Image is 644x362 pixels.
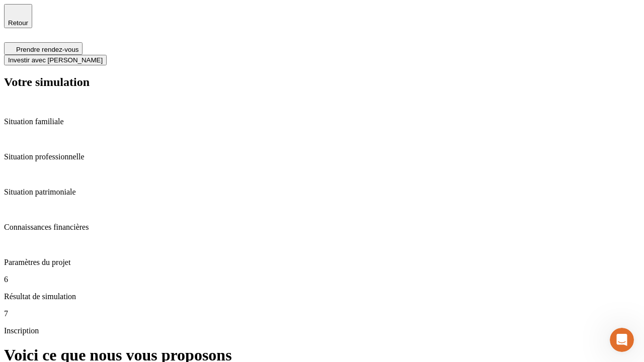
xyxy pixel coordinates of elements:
[4,4,32,28] button: Retour
[4,223,640,232] p: Connaissances financières
[4,117,640,126] p: Situation familiale
[610,328,634,352] iframe: Intercom live chat
[8,56,103,64] span: Investir avec [PERSON_NAME]
[4,42,83,55] button: Prendre rendez-vous
[4,275,640,284] p: 6
[4,188,640,197] p: Situation patrimoniale
[4,326,640,335] p: Inscription
[4,258,640,267] p: Paramètres du projet
[8,19,28,27] span: Retour
[4,55,107,65] button: Investir avec [PERSON_NAME]
[4,292,640,301] p: Résultat de simulation
[16,46,78,53] span: Prendre rendez-vous
[4,309,640,318] p: 7
[4,152,640,161] p: Situation professionnelle
[4,75,640,89] h2: Votre simulation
